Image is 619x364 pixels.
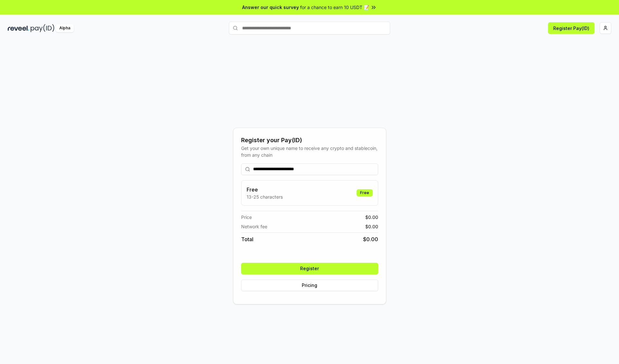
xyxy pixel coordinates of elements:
[241,263,378,274] button: Register
[363,235,378,243] span: $ 0.00
[241,235,253,243] span: Total
[247,186,283,193] h3: Free
[241,280,378,291] button: Pricing
[300,4,369,11] span: for a chance to earn 10 USDT 📝
[357,189,373,196] div: Free
[31,24,54,32] img: pay_id
[548,22,594,34] button: Register Pay(ID)
[56,24,74,32] div: Alpha
[8,24,29,32] img: reveel_dark
[241,136,378,145] div: Register your Pay(ID)
[365,223,378,230] span: $ 0.00
[241,214,252,221] span: Price
[241,145,378,158] div: Get your own unique name to receive any crypto and stablecoin, from any chain
[242,4,299,11] span: Answer our quick survey
[365,214,378,221] span: $ 0.00
[241,223,267,230] span: Network fee
[247,193,283,200] p: 13-25 characters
